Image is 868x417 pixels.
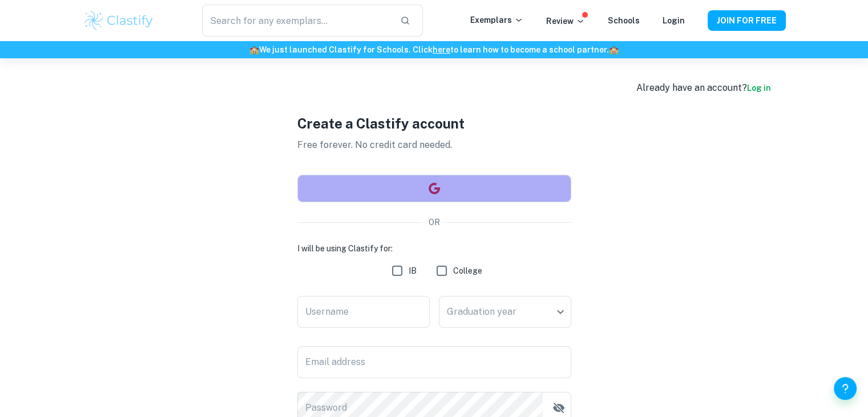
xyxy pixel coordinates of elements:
span: IB [409,264,417,277]
h6: We just launched Clastify for Schools. Click to learn how to become a school partner. [2,43,866,56]
a: Log in [747,83,771,93]
a: here [433,45,450,54]
span: 🏫 [249,45,259,54]
p: Review [546,15,585,27]
h1: Create a Clastify account [297,113,571,134]
span: College [453,264,482,277]
input: Search for any exemplars... [202,5,390,37]
h6: I will be using Clastify for: [297,242,571,255]
img: Clastify logo [83,9,155,32]
p: OR [429,216,440,228]
button: JOIN FOR FREE [708,10,786,31]
p: Free forever. No credit card needed. [297,138,571,152]
p: Exemplars [470,14,523,26]
button: Help and Feedback [834,377,857,400]
a: Login [663,16,685,25]
span: 🏫 [609,45,619,54]
div: Already have an account? [636,81,771,95]
a: Schools [608,16,640,25]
